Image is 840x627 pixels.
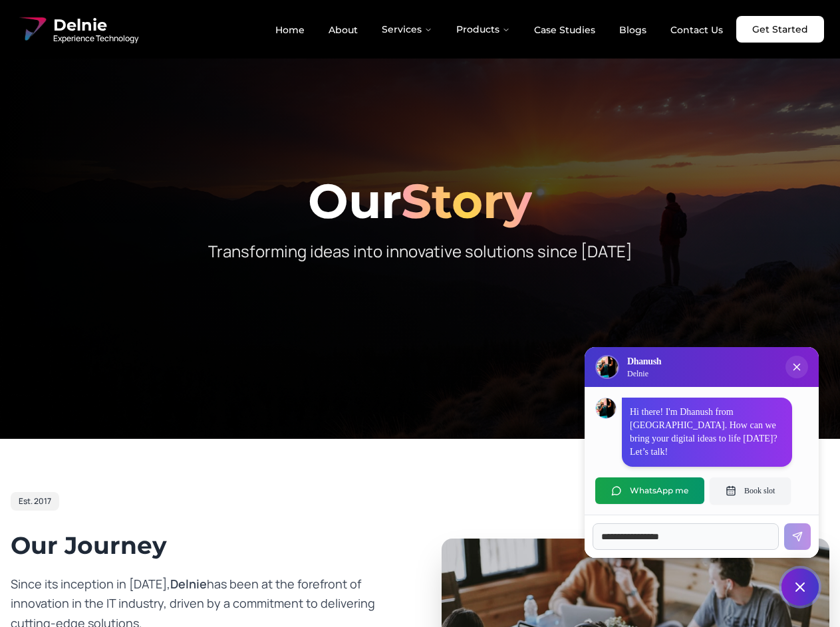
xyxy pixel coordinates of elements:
a: Get Started [736,16,824,43]
button: Close chat popup [785,356,808,378]
button: Services [371,16,443,43]
img: Delnie Logo [597,356,618,378]
a: Blogs [609,19,657,41]
a: Home [265,19,315,41]
span: Story [401,172,532,230]
p: Delnie [627,368,661,379]
a: Case Studies [523,19,606,41]
span: Experience Technology [53,33,138,44]
img: Delnie Logo [16,13,48,45]
a: Contact Us [660,19,734,41]
h1: Our [11,177,829,225]
nav: Main [265,16,734,43]
h3: Dhanush [627,355,661,368]
span: Delnie [53,15,138,36]
span: Delnie [170,576,207,592]
button: WhatsApp me [595,477,704,504]
a: About [318,19,368,41]
h2: Our Journey [11,532,399,559]
p: Transforming ideas into innovative solutions since [DATE] [165,241,676,262]
p: Hi there! I'm Dhanush from [GEOGRAPHIC_DATA]. How can we bring your digital ideas to life [DATE]?... [630,406,784,459]
button: Book slot [710,477,791,504]
img: Dhanush [596,398,616,418]
span: Est. 2017 [19,496,51,507]
button: Close chat [781,568,819,606]
button: Products [446,16,521,43]
a: Delnie Logo Full [16,13,138,45]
